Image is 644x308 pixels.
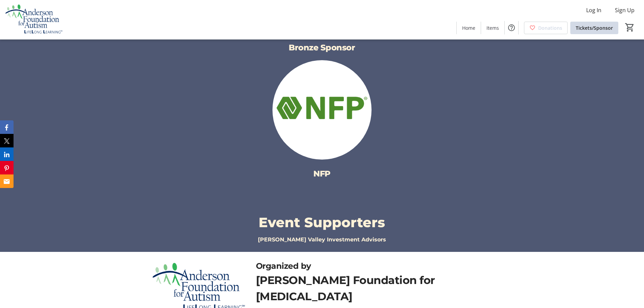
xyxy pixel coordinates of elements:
span: Donations [538,24,562,31]
strong: Bronze Sponsor [289,43,355,52]
img: <p><strong class="ql-font-montserrat" style="color: rgb(255, 242, 216);">NFP</strong></p> logo [272,60,372,159]
strong: Event Supporters [259,214,385,231]
button: Help [505,21,518,34]
span: Items [486,24,499,31]
strong: [PERSON_NAME] Valley Investment Advisors [258,236,386,243]
button: Sign Up [610,5,640,16]
div: Organized by [256,260,494,272]
span: Log In [586,6,601,14]
span: Sign Up [615,6,635,14]
span: Home [462,24,475,31]
a: Items [481,22,504,34]
button: Cart [624,21,636,33]
span: Tickets/Sponsor [576,24,613,31]
button: Log In [581,5,607,16]
a: Home [457,22,481,34]
div: [PERSON_NAME] Foundation for [MEDICAL_DATA] [256,272,494,305]
a: Tickets/Sponsor [570,22,618,34]
img: Anderson Foundation for Autism 's Logo [4,3,64,37]
a: Donations [524,22,568,34]
strong: NFP [313,169,331,179]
